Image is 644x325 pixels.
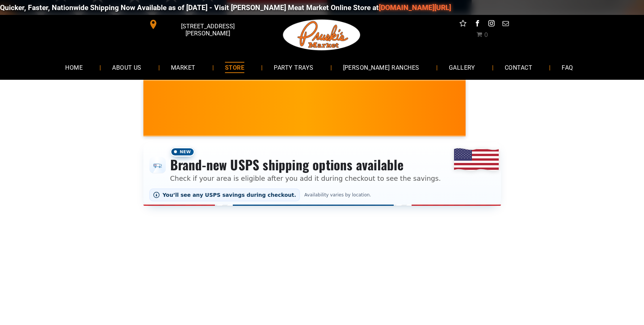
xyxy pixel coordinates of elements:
[163,192,296,198] span: You’ll see any USPS savings during checkout.
[486,19,496,30] a: instagram
[214,57,256,77] a: STORE
[484,31,488,38] span: 0
[101,57,153,77] a: ABOUT US
[472,19,482,30] a: facebook
[160,57,207,77] a: MARKET
[159,19,256,41] span: [STREET_ADDRESS][PERSON_NAME]
[282,15,362,55] img: Pruski-s+Market+HQ+Logo2-1920w.png
[143,142,501,206] div: Shipping options announcement
[461,113,607,125] span: [PERSON_NAME] MARKET
[303,192,372,198] span: Availability varies by location.
[375,3,448,12] a: [DOMAIN_NAME][URL]
[438,57,486,77] a: GALLERY
[458,19,468,30] a: Social network
[263,57,324,77] a: PARTY TRAYS
[170,157,441,173] h3: Brand-new USPS shipping options available
[494,57,543,77] a: CONTACT
[54,57,94,77] a: HOME
[170,173,441,183] p: Check if your area is eligible after you add it during checkout to see the savings.
[143,19,257,30] a: [STREET_ADDRESS][PERSON_NAME]
[332,57,431,77] a: [PERSON_NAME] RANCHES
[170,147,195,157] span: New
[501,19,510,30] a: email
[551,57,584,77] a: FAQ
